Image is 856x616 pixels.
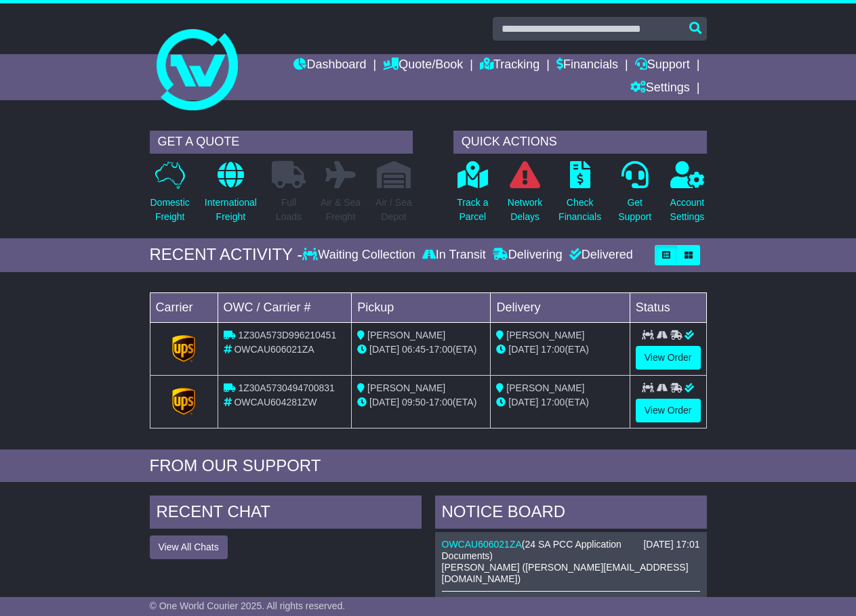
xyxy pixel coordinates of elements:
[375,196,412,224] p: Air / Sea Depot
[234,344,314,355] span: OWCAU606021ZA
[630,77,690,100] a: Settings
[491,292,630,322] td: Delivery
[150,535,228,559] button: View All Chats
[150,160,190,232] a: DomesticFreight
[617,160,652,232] a: GetSupport
[489,248,566,263] div: Delivering
[150,456,707,476] div: FROM OUR SUPPORT
[429,397,453,408] span: 17:00
[508,196,542,224] p: Network Delays
[507,160,543,232] a: NetworkDelays
[643,539,699,550] div: [DATE] 17:01
[442,539,700,562] div: ( )
[383,54,463,77] a: Quote/Book
[321,196,361,224] p: Air & Sea Freight
[204,160,258,232] a: InternationalFreight
[172,388,195,415] img: GetCarrierServiceLogo
[357,395,485,410] div: - (ETA)
[618,196,651,224] p: Get Support
[442,539,522,550] a: OWCAU606021ZA
[238,382,334,393] span: 1Z30A5730494700831
[402,397,426,408] span: 09:50
[566,248,633,263] div: Delivered
[367,330,445,340] span: [PERSON_NAME]
[419,248,489,263] div: In Transit
[480,54,539,77] a: Tracking
[442,562,689,584] span: [PERSON_NAME] ([PERSON_NAME][EMAIL_ADDRESS][DOMAIN_NAME])
[496,395,624,410] div: (ETA)
[150,600,346,611] span: © One World Courier 2025. All rights reserved.
[293,54,366,77] a: Dashboard
[218,292,352,322] td: OWC / Carrier #
[435,496,707,532] div: NOTICE BOARD
[442,539,621,561] span: 24 SA PCC Application Documents
[150,131,413,154] div: GET A QUOTE
[670,160,706,232] a: AccountSettings
[630,292,706,322] td: Status
[238,330,336,340] span: 1Z30A573D996210451
[352,292,491,322] td: Pickup
[558,160,602,232] a: CheckFinancials
[369,344,399,355] span: [DATE]
[402,344,426,355] span: 06:45
[635,54,690,77] a: Support
[508,397,538,408] span: [DATE]
[150,196,190,224] p: Domestic Freight
[369,397,399,408] span: [DATE]
[508,344,538,355] span: [DATE]
[234,397,317,408] span: OWCAU604281ZW
[556,54,618,77] a: Financials
[150,496,422,532] div: RECENT CHAT
[636,399,701,422] a: View Order
[453,131,707,154] div: QUICK ACTIONS
[272,196,306,224] p: Full Loads
[357,343,485,357] div: - (ETA)
[302,248,418,263] div: Waiting Collection
[506,330,584,340] span: [PERSON_NAME]
[367,382,445,393] span: [PERSON_NAME]
[636,346,701,370] a: View Order
[429,344,453,355] span: 17:00
[150,292,218,322] td: Carrier
[558,196,601,224] p: Check Financials
[150,245,303,265] div: RECENT ACTIVITY -
[496,343,624,357] div: (ETA)
[506,382,584,393] span: [PERSON_NAME]
[456,160,489,232] a: Track aParcel
[457,196,488,224] p: Track a Parcel
[670,196,705,224] p: Account Settings
[541,397,565,408] span: 17:00
[205,196,257,224] p: International Freight
[172,335,195,362] img: GetCarrierServiceLogo
[541,344,565,355] span: 17:00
